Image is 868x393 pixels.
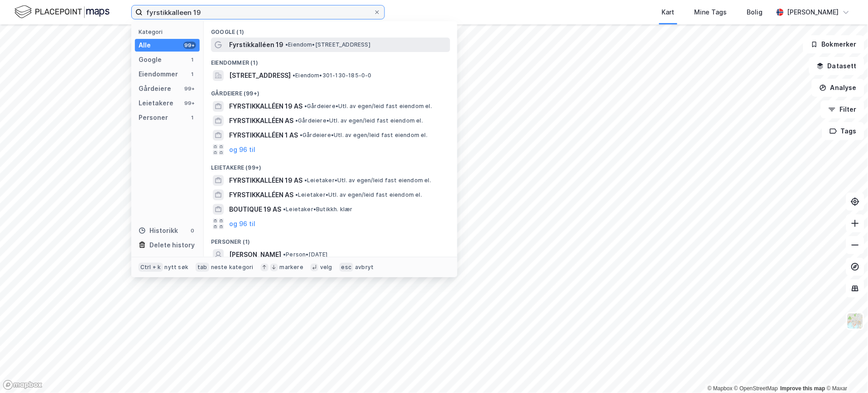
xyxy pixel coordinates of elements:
a: OpenStreetMap [734,385,778,392]
span: Leietaker • Utl. av egen/leid fast eiendom el. [295,191,422,199]
div: Leietakere [139,98,173,109]
span: • [304,103,307,109]
div: Mine Tags [695,7,727,18]
span: Gårdeiere • Utl. av egen/leid fast eiendom el. [304,103,432,110]
div: markere [280,264,303,271]
div: nytt søk [165,264,189,271]
a: Mapbox [708,385,733,392]
div: Google (1) [204,21,457,38]
span: FYRSTIKKALLÉEN AS [229,115,293,126]
div: Personer [139,112,168,123]
input: Søk på adresse, matrikkel, gårdeiere, leietakere eller personer [143,5,374,19]
span: • [295,117,298,124]
span: BOUTIQUE 19 AS [229,204,281,215]
div: Alle [139,40,151,51]
span: • [283,206,286,213]
div: Gårdeiere (99+) [204,83,457,99]
div: velg [320,264,332,271]
div: Leietakere (99+) [204,157,457,173]
div: avbryt [355,264,374,271]
button: Filter [821,100,864,118]
div: 99+ [183,85,196,92]
button: Tags [822,122,864,140]
div: Bolig [747,7,763,18]
div: Personer (1) [204,231,457,247]
span: • [283,251,286,258]
div: Gårdeiere [139,83,171,94]
div: 1 [189,71,196,78]
button: og 96 til [229,144,255,155]
div: Kategori [139,28,200,35]
div: Delete history [149,240,195,251]
div: neste kategori [211,264,254,271]
span: • [295,191,298,198]
div: 99+ [183,99,196,107]
div: 0 [189,227,196,234]
span: • [304,177,307,184]
span: • [293,72,295,79]
span: Leietaker • Butikkh. klær [283,206,353,213]
div: esc [340,263,354,272]
span: Person • [DATE] [283,251,328,258]
span: Eiendom • 301-130-185-0-0 [293,72,372,79]
div: Eiendommer [139,69,178,80]
button: Bokmerker [803,35,864,53]
div: 1 [189,56,196,63]
img: Z [847,313,864,330]
span: Leietaker • Utl. av egen/leid fast eiendom el. [304,177,431,184]
span: • [300,132,302,138]
span: Fyrstikkalléen 19 [229,39,283,50]
div: [PERSON_NAME] [787,7,839,18]
span: Gårdeiere • Utl. av egen/leid fast eiendom el. [300,132,427,139]
span: [PERSON_NAME] [229,249,281,260]
div: Eiendommer (1) [204,52,457,68]
div: Kart [662,7,675,18]
iframe: Chat Widget [823,350,868,393]
button: Analyse [812,79,864,97]
span: Gårdeiere • Utl. av egen/leid fast eiendom el. [295,117,423,124]
div: Kontrollprogram for chat [823,350,868,393]
span: FYRSTIKKALLÉEN 19 AS [229,175,302,186]
span: • [285,41,288,48]
a: Mapbox homepage [3,380,43,390]
div: Ctrl + k [139,263,163,272]
button: Datasett [809,57,864,75]
div: tab [196,263,209,272]
button: og 96 til [229,218,255,229]
span: FYRSTIKKALLÉEN 1 AS [229,130,298,141]
span: FYRSTIKKALLÉEN 19 AS [229,101,302,112]
img: logo.f888ab2527a4732fd821a326f86c7f29.svg [14,4,110,20]
span: [STREET_ADDRESS] [229,70,291,81]
div: 1 [189,114,196,121]
span: Eiendom • [STREET_ADDRESS] [285,41,370,48]
a: Improve this map [781,385,825,392]
div: 99+ [183,42,196,49]
div: Google [139,54,162,65]
div: Historikk [139,225,178,236]
span: FYRSTIKKALLÉEN AS [229,189,293,200]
